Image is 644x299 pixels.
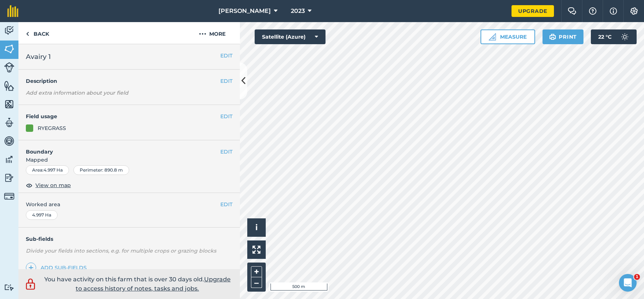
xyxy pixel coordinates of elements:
[26,165,69,175] div: Area : 4.997 Ha
[26,263,90,273] a: Add sub-fields
[18,156,240,164] span: Mapped
[4,62,14,73] img: svg+xml;base64,PD94bWwgdmVyc2lvbj0iMS4wIiBlbmNvZGluZz0idXRmLTgiPz4KPCEtLSBHZW5lcmF0b3I6IEFkb2JlIE...
[28,263,34,272] img: svg+xml;base64,PHN2ZyB4bWxucz0iaHR0cDovL3d3dy53My5vcmcvMjAwMC9zdmciIHdpZHRoPSIxNCIgaGVpZ2h0PSIyNC...
[18,235,240,243] h4: Sub-fields
[4,284,14,291] img: svg+xml;base64,PD94bWwgdmVyc2lvbj0iMS4wIiBlbmNvZGluZz0idXRmLTgiPz4KPCEtLSBHZW5lcmF0b3I6IEFkb2JlIE...
[4,191,14,201] img: svg+xml;base64,PD94bWwgdmVyc2lvbj0iMS4wIiBlbmNvZGluZz0idXRmLTgiPz4KPCEtLSBHZW5lcmF0b3I6IEFkb2JlIE...
[634,274,640,280] span: 1
[4,154,14,165] img: svg+xml;base64,PD94bWwgdmVyc2lvbj0iMS4wIiBlbmNvZGluZz0idXRmLTgiPz4KPCEtLSBHZW5lcmF0b3I6IEFkb2JlIE...
[549,32,556,41] img: svg+xml;base64,PHN2ZyB4bWxucz0iaHR0cDovL3d3dy53My5vcmcvMjAwMC9zdmciIHdpZHRoPSIxOSIgaGVpZ2h0PSIyNC...
[220,52,233,60] button: EDIT
[7,5,18,17] img: fieldmargin Logo
[26,181,71,190] button: View on map
[26,200,233,208] span: Worked area
[568,7,576,15] img: Two speech bubbles overlapping with the left bubble in the forefront
[251,266,262,277] button: +
[255,29,326,44] button: Satellite (Azure)
[630,7,638,15] img: A cog icon
[73,165,129,175] div: Perimeter : 890.8 m
[4,117,14,128] img: svg+xml;base64,PD94bWwgdmVyc2lvbj0iMS4wIiBlbmNvZGluZz0idXRmLTgiPz4KPCEtLSBHZW5lcmF0b3I6IEFkb2JlIE...
[4,80,14,91] img: svg+xml;base64,PHN2ZyB4bWxucz0iaHR0cDovL3d3dy53My5vcmcvMjAwMC9zdmciIHdpZHRoPSI1NiIgaGVpZ2h0PSI2MC...
[185,22,240,44] button: More
[610,7,617,15] img: svg+xml;base64,PHN2ZyB4bWxucz0iaHR0cDovL3d3dy53My5vcmcvMjAwMC9zdmciIHdpZHRoPSIxNyIgaGVpZ2h0PSIxNy...
[252,246,261,254] img: Four arrows, one pointing top left, one top right, one bottom right and the last bottom left
[512,5,554,17] a: Upgrade
[251,277,262,288] button: –
[35,181,71,189] span: View on map
[591,29,637,44] button: 22 °C
[543,29,584,44] button: Print
[220,200,233,208] button: EDIT
[18,140,220,156] h4: Boundary
[4,43,14,54] img: svg+xml;base64,PHN2ZyB4bWxucz0iaHR0cDovL3d3dy53My5vcmcvMjAwMC9zdmciIHdpZHRoPSI1NiIgaGVpZ2h0PSI2MC...
[26,77,233,85] h4: Description
[26,89,128,96] em: Add extra information about your field
[38,124,66,132] div: RYEGRASS
[18,22,56,44] a: Back
[481,29,535,44] button: Measure
[199,29,206,38] img: svg+xml;base64,PHN2ZyB4bWxucz0iaHR0cDovL3d3dy53My5vcmcvMjAwMC9zdmciIHdpZHRoPSIyMCIgaGVpZ2h0PSIyNC...
[617,29,632,44] img: svg+xml;base64,PD94bWwgdmVyc2lvbj0iMS4wIiBlbmNvZGluZz0idXRmLTgiPz4KPCEtLSBHZW5lcmF0b3I6IEFkb2JlIE...
[598,29,612,44] span: 22 ° C
[26,181,32,190] img: svg+xml;base64,PHN2ZyB4bWxucz0iaHR0cDovL3d3dy53My5vcmcvMjAwMC9zdmciIHdpZHRoPSIxOCIgaGVpZ2h0PSIyNC...
[220,112,233,120] button: EDIT
[41,275,234,293] p: You have activity on this farm that is over 30 days old.
[4,172,14,183] img: svg+xml;base64,PD94bWwgdmVyc2lvbj0iMS4wIiBlbmNvZGluZz0idXRmLTgiPz4KPCEtLSBHZW5lcmF0b3I6IEFkb2JlIE...
[220,148,233,156] button: EDIT
[26,29,29,38] img: svg+xml;base64,PHN2ZyB4bWxucz0iaHR0cDovL3d3dy53My5vcmcvMjAwMC9zdmciIHdpZHRoPSI5IiBoZWlnaHQ9IjI0Ii...
[619,274,637,292] iframe: Intercom live chat
[26,247,216,254] em: Divide your fields into sections, e.g. for multiple crops or grazing blocks
[291,7,305,15] span: 2023
[26,112,220,120] h4: Field usage
[26,52,51,62] span: Avairy 1
[588,7,597,15] img: A question mark icon
[4,99,14,110] img: svg+xml;base64,PHN2ZyB4bWxucz0iaHR0cDovL3d3dy53My5vcmcvMjAwMC9zdmciIHdpZHRoPSI1NiIgaGVpZ2h0PSI2MC...
[247,218,266,237] button: i
[4,136,14,147] img: svg+xml;base64,PD94bWwgdmVyc2lvbj0iMS4wIiBlbmNvZGluZz0idXRmLTgiPz4KPCEtLSBHZW5lcmF0b3I6IEFkb2JlIE...
[24,277,37,291] img: svg+xml;base64,PD94bWwgdmVyc2lvbj0iMS4wIiBlbmNvZGluZz0idXRmLTgiPz4KPCEtLSBHZW5lcmF0b3I6IEFkb2JlIE...
[218,7,271,15] span: [PERSON_NAME]
[255,223,258,232] span: i
[220,77,233,85] button: EDIT
[26,210,58,220] div: 4.997 Ha
[489,33,496,41] img: Ruler icon
[4,25,14,36] img: svg+xml;base64,PD94bWwgdmVyc2lvbj0iMS4wIiBlbmNvZGluZz0idXRmLTgiPz4KPCEtLSBHZW5lcmF0b3I6IEFkb2JlIE...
